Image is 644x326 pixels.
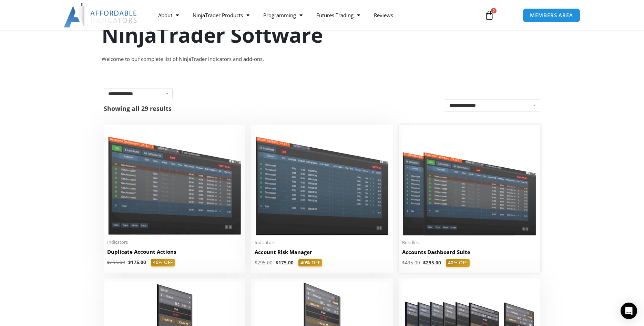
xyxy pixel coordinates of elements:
a: Accounts Dashboard Suite [402,249,537,259]
p: Showing all 29 results [104,105,172,112]
span: MEMBERS AREA [530,13,573,18]
select: Shop order [445,99,540,112]
a: MEMBERS AREA [523,8,580,22]
a: NinjaTrader Products [186,7,256,23]
a: Programming [256,7,309,23]
h2: Account Risk Manager [255,249,389,256]
a: About [151,7,186,23]
span: $ [128,259,131,265]
div: Open Intercom Messenger [621,303,637,319]
a: Futures Trading [309,7,367,23]
div: Welcome to our complete list of NinjaTrader indicators and add-ons. [102,54,543,64]
a: Account Risk Manager [255,249,389,259]
span: Indicators [255,240,389,245]
span: Bundles [402,240,537,245]
img: Account Risk Manager [255,128,389,235]
a: 0 [474,5,504,25]
bdi: 295.00 [107,259,125,265]
span: $ [276,260,278,266]
bdi: 175.00 [276,260,294,266]
span: $ [423,260,426,266]
span: Indicators [107,239,242,245]
img: LogoAI | Affordable Indicators – NinjaTrader [64,3,138,28]
a: Reviews [367,7,400,23]
img: Duplicate Account Actions [107,128,242,235]
span: 40% OFF [151,259,175,266]
bdi: 175.00 [128,259,146,265]
span: 0 [491,8,497,13]
span: 40% OFF [298,259,322,267]
h2: Duplicate Account Actions [107,248,242,255]
bdi: 495.00 [402,260,420,266]
bdi: 295.00 [255,260,273,266]
nav: Menu [151,7,477,23]
span: 40% OFF [446,259,470,267]
a: Duplicate Account Actions [107,248,242,259]
span: $ [402,260,405,266]
img: Accounts Dashboard Suite [402,128,537,235]
bdi: 295.00 [423,260,441,266]
h2: Accounts Dashboard Suite [402,249,537,256]
span: $ [255,260,257,266]
h1: NinjaTrader Software [102,20,543,49]
span: $ [107,259,110,265]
